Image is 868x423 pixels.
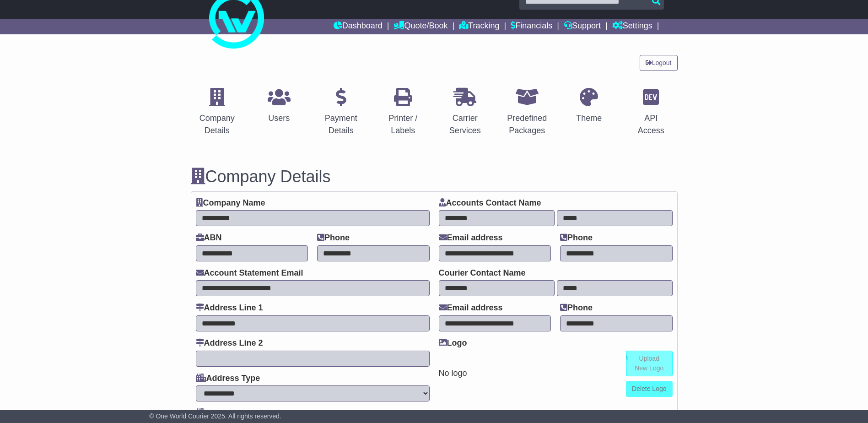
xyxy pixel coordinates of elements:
a: Payment Details [315,85,368,140]
label: ABN [196,233,222,243]
div: Printer / Labels [383,112,424,137]
a: Tracking [459,19,499,34]
a: API Access [625,85,678,140]
a: Users [262,85,297,128]
label: Address Line 1 [196,303,263,313]
label: Address Type [196,374,260,384]
a: Dashboard [334,19,383,34]
div: Users [268,112,291,125]
label: City / State [196,408,249,418]
a: Settings [612,19,652,34]
a: Logout [640,55,678,71]
div: Company Details [197,112,238,137]
a: Predefined Packages [501,85,554,140]
a: Financials [511,19,552,34]
label: Logo [439,338,467,348]
a: Quote/Book [394,19,447,34]
label: Phone [560,233,593,243]
a: Upload New Logo [626,351,673,376]
div: Theme [576,112,602,125]
div: Carrier Services [445,112,486,137]
label: Company Name [196,198,265,208]
span: No logo [439,369,467,378]
label: Account Statement Email [196,268,303,278]
label: Phone [560,303,593,313]
div: Payment Details [321,112,362,137]
div: Predefined Packages [507,112,548,137]
label: Address Line 2 [196,338,263,348]
a: Printer / Labels [377,85,430,140]
div: API Access [631,112,672,137]
a: Support [564,19,601,34]
label: Accounts Contact Name [439,198,541,208]
a: Carrier Services [439,85,492,140]
label: Email address [439,303,503,313]
label: Courier Contact Name [439,268,526,278]
label: Email address [439,233,503,243]
span: © One World Courier 2025. All rights reserved. [149,412,281,420]
label: Phone [317,233,350,243]
h3: Company Details [191,168,678,186]
a: Company Details [191,85,244,140]
a: Theme [570,85,608,128]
